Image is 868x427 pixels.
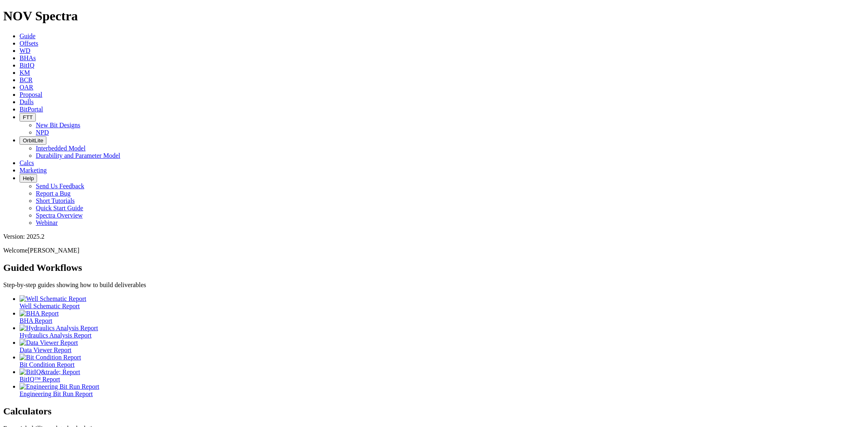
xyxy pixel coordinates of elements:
a: NPD [36,129,49,136]
a: Dulls [20,98,34,105]
a: Interbedded Model [36,145,85,152]
span: BitIQ™ Report [20,376,60,383]
a: Quick Start Guide [36,205,83,211]
span: Engineering Bit Run Report [20,390,93,397]
a: Proposal [20,91,42,98]
a: Short Tutorials [36,197,75,204]
img: Well Schematic Report [20,295,86,303]
img: Hydraulics Analysis Report [20,325,98,332]
span: BHA Report [20,317,52,324]
img: BHA Report [20,310,59,317]
img: Bit Condition Report [20,354,81,361]
a: Send Us Feedback [36,183,84,190]
a: BHAs [20,54,36,61]
h1: NOV Spectra [3,9,865,24]
img: Data Viewer Report [20,339,78,346]
a: New Bit Designs [36,122,80,129]
a: Calcs [20,159,34,166]
h2: Guided Workflows [3,262,865,273]
a: Hydraulics Analysis Report Hydraulics Analysis Report [20,325,865,339]
a: Durability and Parameter Model [36,152,120,159]
span: [PERSON_NAME] [28,247,79,254]
a: BCR [20,76,33,83]
a: Data Viewer Report Data Viewer Report [20,339,865,353]
div: Version: 2025.2 [3,233,865,240]
a: Guide [20,33,35,39]
a: Well Schematic Report Well Schematic Report [20,295,865,309]
a: BitIQ&trade; Report BitIQ™ Report [20,368,865,383]
p: Step-by-step guides showing how to build deliverables [3,281,865,289]
span: Data Viewer Report [20,346,72,353]
img: Engineering Bit Run Report [20,383,99,390]
span: Bit Condition Report [20,361,74,368]
img: BitIQ&trade; Report [20,368,80,376]
button: FTT [20,113,36,122]
a: BitIQ [20,62,34,69]
a: Marketing [20,167,47,174]
a: OAR [20,84,33,91]
a: Report a Bug [36,190,70,197]
button: OrbitLite [20,136,46,145]
span: Hydraulics Analysis Report [20,332,92,339]
a: Spectra Overview [36,212,83,219]
a: WD [20,47,31,54]
a: BHA Report BHA Report [20,310,865,324]
span: FTT [23,114,33,120]
span: Well Schematic Report [20,303,80,309]
a: Engineering Bit Run Report Engineering Bit Run Report [20,383,865,397]
button: Help [20,174,37,183]
a: Bit Condition Report Bit Condition Report [20,354,865,368]
a: BitPortal [20,106,43,113]
span: OrbitLite [23,137,43,144]
span: Help [23,175,34,181]
a: KM [20,69,30,76]
a: Offsets [20,40,38,47]
h2: Calculators [3,406,865,417]
a: Webinar [36,219,58,226]
p: Welcome [3,247,865,254]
